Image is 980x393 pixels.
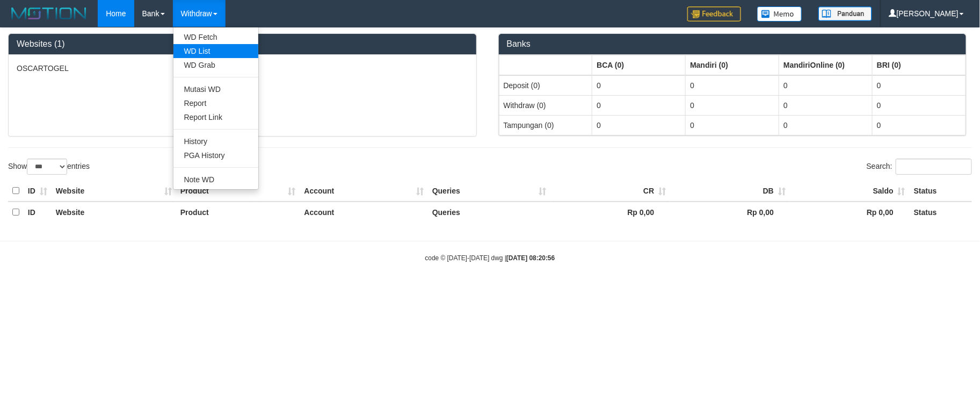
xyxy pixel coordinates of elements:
[17,63,468,74] p: OSCARTOGEL
[686,75,779,96] td: 0
[779,75,873,96] td: 0
[428,202,551,223] th: Queries
[27,159,67,175] select: Showentries
[779,55,873,75] th: Group: activate to sort column ascending
[499,55,592,75] th: Group: activate to sort column ascending
[8,159,90,175] label: Show entries
[173,173,258,187] a: Note WD
[670,202,790,223] th: Rp 0,00
[790,202,910,223] th: Rp 0,00
[24,202,52,223] th: ID
[551,202,671,223] th: Rp 0,00
[425,254,555,262] small: code © [DATE]-[DATE] dwg |
[52,181,176,202] th: Website
[176,181,300,202] th: Product
[867,159,972,175] label: Search:
[779,95,873,115] td: 0
[790,181,910,202] th: Saldo
[52,202,176,223] th: Website
[551,181,671,202] th: CR
[592,95,686,115] td: 0
[428,181,551,202] th: Queries
[686,55,779,75] th: Group: activate to sort column ascending
[499,115,592,135] td: Tampungan (0)
[506,254,555,262] strong: [DATE] 08:20:56
[910,202,972,223] th: Status
[17,39,468,49] h3: Websites (1)
[686,115,779,135] td: 0
[8,5,90,22] img: MOTION_logo.png
[173,44,258,58] a: WD List
[173,30,258,44] a: WD Fetch
[873,95,966,115] td: 0
[300,181,427,202] th: Account
[173,148,258,162] a: PGA History
[873,55,966,75] th: Group: activate to sort column ascending
[592,115,686,135] td: 0
[176,202,300,223] th: Product
[300,202,427,223] th: Account
[592,75,686,96] td: 0
[507,39,959,49] h3: Banks
[592,55,686,75] th: Group: activate to sort column ascending
[24,181,52,202] th: ID
[499,75,592,96] td: Deposit (0)
[910,181,972,202] th: Status
[873,75,966,96] td: 0
[687,6,741,22] img: Feedback.jpg
[173,58,258,72] a: WD Grab
[173,96,258,110] a: Report
[173,110,258,124] a: Report Link
[173,134,258,148] a: History
[873,115,966,135] td: 0
[896,159,972,175] input: Search:
[670,181,790,202] th: DB
[173,82,258,96] a: Mutasi WD
[757,6,802,22] img: Button%20Memo.svg
[779,115,873,135] td: 0
[686,95,779,115] td: 0
[499,95,592,115] td: Withdraw (0)
[818,6,872,21] img: panduan.png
